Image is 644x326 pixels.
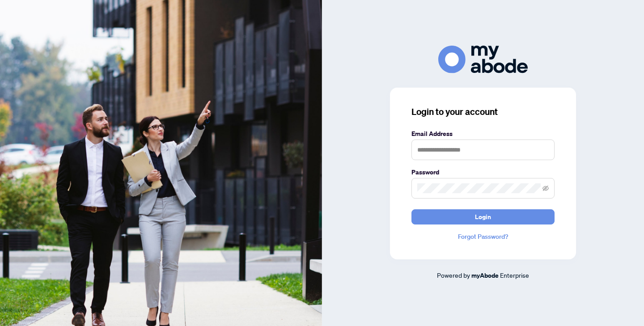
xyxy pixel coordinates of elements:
a: myAbode [471,271,499,280]
label: Email Address [411,129,555,139]
span: Enterprise [500,271,529,279]
span: Login [475,210,491,224]
img: ma-logo [438,46,528,73]
button: Login [411,209,555,224]
h3: Login to your account [411,106,555,118]
span: Powered by [437,271,470,279]
label: Password [411,167,555,177]
a: Forgot Password? [411,232,555,241]
span: eye-invisible [542,185,549,191]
